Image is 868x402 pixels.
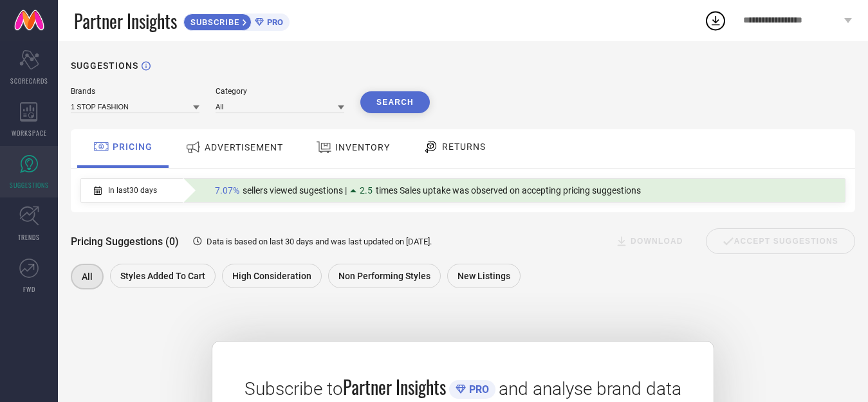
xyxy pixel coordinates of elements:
span: PRO [466,383,489,396]
span: sellers viewed sugestions | [243,185,347,196]
span: ADVERTISEMENT [205,142,283,152]
span: Styles Added To Cart [120,271,205,281]
span: 7.07% [215,185,239,196]
span: times Sales uptake was observed on accepting pricing suggestions [376,185,641,196]
span: 2.5 [360,185,373,196]
span: Non Performing Styles [338,271,430,281]
span: Partner Insights [343,374,446,400]
span: FWD [23,284,35,294]
span: PRO [264,17,283,27]
div: Open download list [704,9,727,32]
span: SCORECARDS [10,76,48,86]
span: High Consideration [232,271,311,281]
span: and analyse brand data [499,378,681,399]
button: Search [360,91,430,113]
span: PRICING [113,142,152,152]
span: TRENDS [18,232,40,242]
span: SUBSCRIBE [184,17,243,27]
span: In last 30 days [108,186,157,195]
span: Data is based on last 30 days and was last updated on [DATE] . [207,237,432,246]
span: New Listings [457,271,510,281]
span: Subscribe to [245,378,343,399]
div: Category [216,87,344,96]
div: Brands [71,87,199,96]
div: Accept Suggestions [706,228,855,254]
a: SUBSCRIBEPRO [183,10,290,31]
div: Percentage of sellers who have viewed suggestions for the current Insight Type [208,182,647,199]
span: SUGGESTIONS [10,180,49,190]
span: RETURNS [442,142,486,152]
span: Partner Insights [74,8,177,34]
span: INVENTORY [335,142,390,152]
span: Pricing Suggestions (0) [71,235,179,248]
span: All [82,271,93,282]
span: WORKSPACE [12,128,47,138]
h1: SUGGESTIONS [71,60,138,71]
